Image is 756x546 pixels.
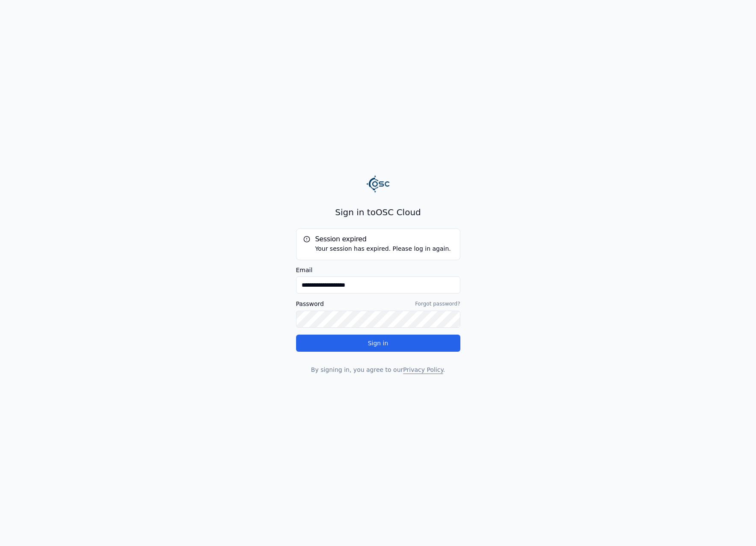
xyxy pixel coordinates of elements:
label: Password [296,301,324,307]
label: Email [296,267,460,273]
h2: Sign in to OSC Cloud [296,206,460,218]
img: Logo [366,172,390,196]
h5: Session expired [303,236,453,243]
a: Forgot password? [415,300,460,307]
p: By signing in, you agree to our . [296,365,460,374]
a: Privacy Policy [403,366,443,373]
div: Your session has expired. Please log in again. [303,244,453,253]
button: Sign in [296,335,460,352]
